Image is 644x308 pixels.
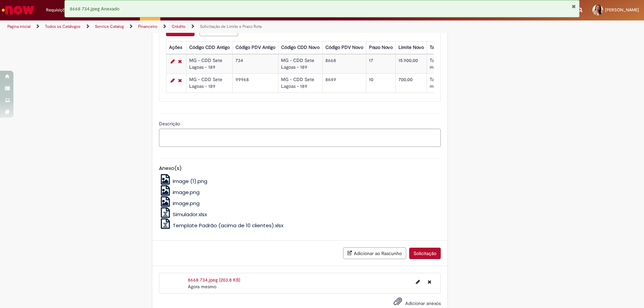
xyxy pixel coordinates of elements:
a: Remover linha 1 [176,57,183,65]
td: 734 [232,54,278,73]
th: Código CDD Antigo [186,41,232,54]
a: Editar Linha 2 [169,76,176,84]
a: Página inicial [7,24,31,29]
span: Agora mesmo [188,284,216,290]
button: Solicitação [409,248,441,259]
td: 700,00 [395,73,427,93]
span: Template Padrão (acima de 10 clientes).xlsx [173,222,283,229]
span: image.png [173,189,200,196]
td: 10 [366,73,395,93]
a: Template Padrão (acima de 10 clientes).xlsx [159,222,284,229]
span: [PERSON_NAME] [605,7,639,13]
img: ServiceNow [1,3,35,17]
th: Ações [166,41,186,54]
td: Taxa matriz [427,54,445,73]
a: Service Catalog [95,24,124,29]
ul: Trilhas de página [5,20,424,33]
span: image.png [173,200,200,207]
span: Requisições [46,7,69,13]
a: Solicitação de Limite e Prazo Rota [200,24,262,29]
a: Crédito [172,24,185,29]
td: 8649 [322,73,366,93]
td: MG - CDD Sete Lagoas - 189 [278,73,322,93]
a: Editar Linha 1 [169,57,176,65]
span: Descrição [159,121,181,127]
th: Código PDV Antigo [232,41,278,54]
a: Todos os Catálogos [45,24,80,29]
td: MG - CDD Sete Lagoas - 189 [186,73,232,93]
th: Código PDV Novo [322,41,366,54]
th: Limite Novo [395,41,427,54]
a: image.png [159,200,200,207]
button: Excluir 8668 734.jpeg [424,276,435,287]
h5: Anexo(s) [159,166,441,171]
th: Prazo Novo [366,41,395,54]
button: Editar nome de arquivo 8668 734.jpeg [412,276,424,287]
span: Adicionar anexos [405,300,441,306]
td: 15.900,00 [395,54,427,73]
th: Código CDD Novo [278,41,322,54]
span: 8668 734.jpeg Anexado [70,6,119,12]
a: image.png [159,189,200,196]
td: 99968 [232,73,278,93]
a: 8668 734.jpeg (203.8 KB) [188,277,240,283]
button: Fechar Notificação [572,4,576,9]
a: image (1).png [159,178,208,185]
td: 17 [366,54,395,73]
a: Remover linha 2 [176,76,183,84]
td: MG - CDD Sete Lagoas - 189 [278,54,322,73]
a: Financeiro [138,24,157,29]
th: Taxa [427,41,445,54]
textarea: Descrição [159,129,441,147]
td: MG - CDD Sete Lagoas - 189 [186,54,232,73]
a: Simulador.xlsx [159,211,207,218]
span: Simulador.xlsx [173,211,207,218]
span: image (1).png [173,178,207,185]
time: 30/09/2025 15:19:47 [188,284,216,290]
td: Taxa matriz [427,73,445,93]
button: Adicionar ao Rascunho [343,247,406,259]
td: 8668 [322,54,366,73]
